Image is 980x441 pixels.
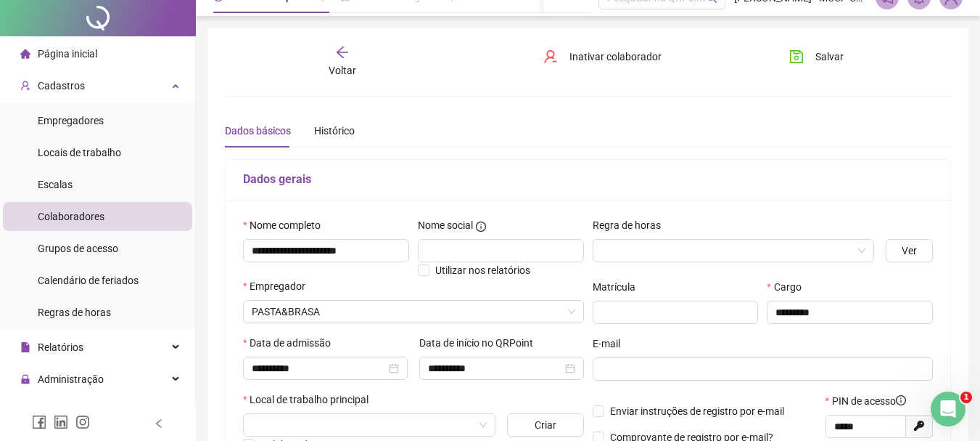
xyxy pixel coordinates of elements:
[418,217,473,233] span: Nome social
[902,243,917,259] span: Ver
[778,45,855,68] button: Salvar
[243,278,315,294] label: Empregador
[507,413,583,437] button: Criar
[38,211,104,222] span: Colaboradores
[38,243,118,254] span: Grupos de acesso
[535,417,556,433] span: Criar
[789,49,804,64] span: save
[886,239,933,262] button: Ver
[38,307,111,318] span: Regras de horas
[38,405,94,417] span: Exportações
[243,335,340,351] label: Data de admissão
[593,336,630,352] label: E-mail
[252,301,575,323] span: JCJ COMERCIO DE ALIMENTOS E BEBIDAS LTDA
[20,342,30,352] span: file
[543,49,558,64] span: user-delete
[38,48,97,60] span: Página inicial
[243,217,330,233] label: Nome completo
[593,217,670,233] label: Regra de horas
[832,393,906,409] span: PIN de acesso
[419,335,543,351] label: Data de início no QRPoint
[329,65,356,76] span: Voltar
[815,49,844,65] span: Salvar
[896,395,906,405] span: info-circle
[54,415,68,429] span: linkedin
[38,179,73,190] span: Escalas
[314,123,355,139] div: Histórico
[38,147,121,158] span: Locais de trabalho
[225,123,291,139] div: Dados básicos
[32,415,46,429] span: facebook
[767,279,810,295] label: Cargo
[476,222,486,232] span: info-circle
[960,392,972,403] span: 1
[154,418,164,429] span: left
[243,392,378,408] label: Local de trabalho principal
[38,115,104,126] span: Empregadores
[38,275,139,286] span: Calendário de feriados
[435,264,530,276] span: Utilizar nos relatórios
[20,49,30,59] span: home
[38,373,104,385] span: Administração
[593,279,645,295] label: Matrícula
[20,81,30,91] span: user-add
[38,341,83,353] span: Relatórios
[38,80,85,92] span: Cadastros
[20,374,30,384] span: lock
[931,392,965,426] iframe: Intercom live chat
[569,49,662,65] span: Inativar colaborador
[75,415,90,429] span: instagram
[243,171,933,188] h5: Dados gerais
[335,45,350,60] span: arrow-left
[610,405,784,417] span: Enviar instruções de registro por e-mail
[532,45,672,68] button: Inativar colaborador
